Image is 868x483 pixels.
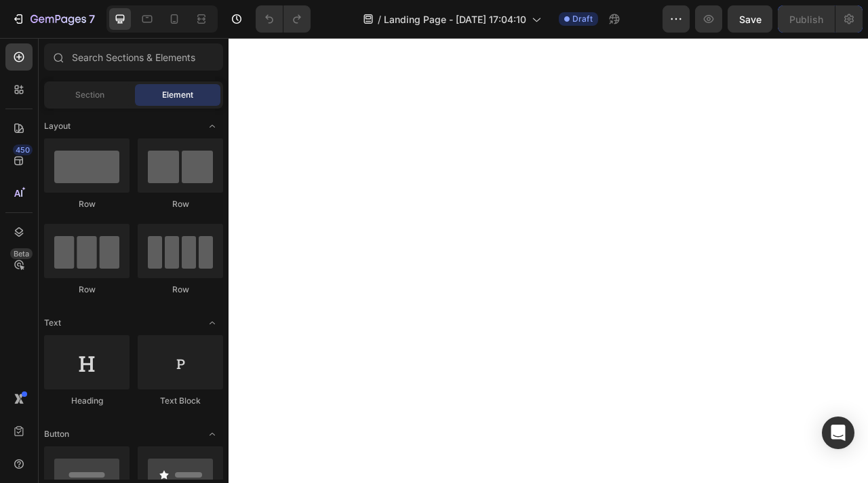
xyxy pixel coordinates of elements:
span: Section [75,89,104,101]
span: Landing Page - [DATE] 17:04:10 [384,12,526,26]
span: Draft [572,13,593,25]
div: Heading [44,395,130,407]
div: Undo/Redo [256,5,311,33]
span: Text [44,317,61,329]
button: Publish [778,5,835,33]
div: 450 [13,144,33,155]
span: Button [44,428,69,440]
span: Toggle open [201,115,223,137]
div: Row [44,284,130,296]
div: Open Intercom Messenger [822,417,854,449]
span: Save [739,14,762,25]
button: Save [728,5,772,33]
button: 7 [5,5,101,33]
span: Toggle open [201,312,223,334]
input: Search Sections & Elements [44,43,223,71]
div: Beta [10,248,33,259]
div: Publish [789,12,823,26]
div: Row [44,198,130,210]
div: Row [138,284,223,296]
span: Element [162,89,193,101]
span: Layout [44,120,71,132]
iframe: Design area [229,38,868,483]
p: 7 [89,11,95,27]
div: Text Block [138,395,223,407]
span: Toggle open [201,423,223,445]
span: / [378,12,381,26]
div: Row [138,198,223,210]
